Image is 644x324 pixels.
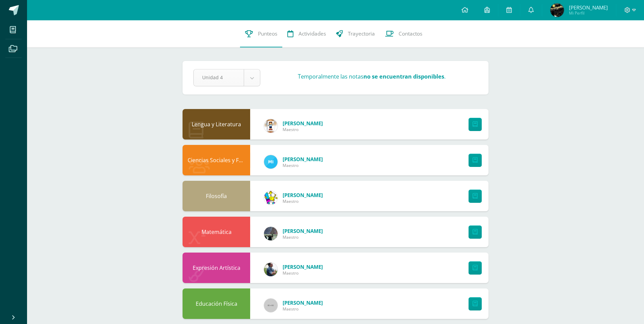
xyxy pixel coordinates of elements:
span: Maestro [283,306,323,312]
span: Maestro [283,234,323,240]
img: f23f3d43c9906dfd49fb24699b2e1686.png [264,227,278,240]
h3: Temporalmente las notas . [298,73,446,80]
span: [PERSON_NAME] [283,156,323,163]
a: Actividades [282,20,331,47]
span: Maestro [283,198,323,204]
span: Trayectoria [348,30,375,37]
span: Maestro [283,163,323,168]
img: 60x60 [264,299,278,312]
span: [PERSON_NAME] [569,4,608,11]
a: Contactos [380,20,427,47]
div: Educación Física [183,288,250,319]
div: Lengua y Literatura [183,109,250,139]
span: [PERSON_NAME] [283,192,323,198]
img: a24fc887a3638965c338547a0544dc82.png [264,119,278,133]
span: Actividades [299,30,326,37]
div: Matemática [183,217,250,247]
span: Maestro [283,127,323,132]
div: Filosofía [183,181,250,211]
span: [PERSON_NAME] [283,228,323,234]
span: Punteos [258,30,277,37]
div: Expresión Artística [183,253,250,283]
img: 12b25f5302bfc2aa4146641255767367.png [264,155,278,169]
img: 0a0ea9c6794447c8c826585ed3b589a1.png [264,191,278,204]
span: Contactos [399,30,422,37]
span: Mi Perfil [569,10,608,16]
span: Unidad 4 [202,69,235,85]
a: Punteos [240,20,282,47]
a: Trayectoria [331,20,380,47]
img: d9eccade5a3159926f940528d809f4e0.png [264,263,278,276]
a: Unidad 4 [194,69,260,86]
span: [PERSON_NAME] [283,263,323,270]
strong: no se encuentran disponibles [363,73,444,80]
span: Maestro [283,270,323,276]
span: [PERSON_NAME] [283,120,323,127]
span: [PERSON_NAME] [283,299,323,306]
img: ff35e02625d473d18abbcec98187db3a.png [550,3,564,17]
div: Ciencias Sociales y Formación Ciudadana [183,145,250,175]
